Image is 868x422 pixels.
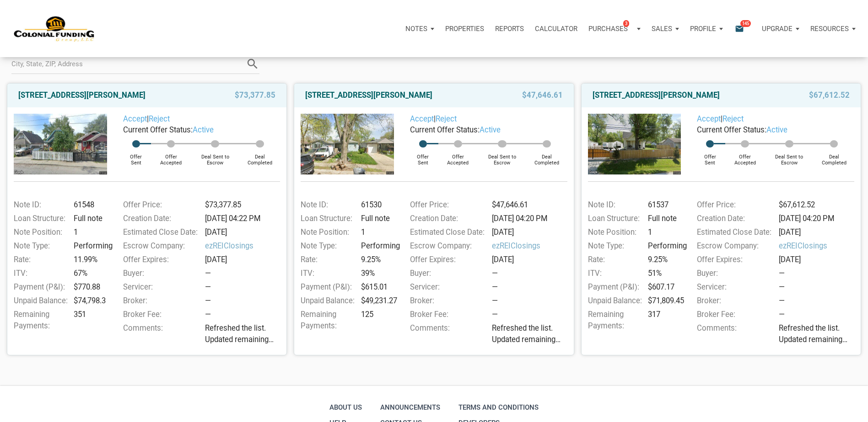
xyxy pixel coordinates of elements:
[779,322,859,345] span: Refreshed the list. Updated remaining payments on a few notes. We have 8 notes available for purc...
[296,240,357,252] div: Note Type:
[9,309,70,332] div: Remaining Payments:
[692,281,776,293] div: Servicer:
[205,281,285,293] div: —
[645,199,686,211] div: 61537
[410,115,457,123] span: |
[405,295,489,306] div: Broker:
[728,15,756,42] button: email145
[583,199,645,211] div: Note ID:
[358,281,399,293] div: $615.01
[358,295,399,306] div: $49,231.27
[690,25,716,33] p: Profile
[776,199,859,211] div: $67,612.52
[779,268,859,279] div: —
[9,254,70,265] div: Rate:
[119,254,202,265] div: Offer Expires:
[149,115,170,123] a: Reject
[527,148,567,166] div: Deal Completed
[70,227,112,238] div: 1
[722,115,744,123] a: Reject
[623,20,629,27] span: 3
[766,126,787,134] span: active
[9,295,70,306] div: Unpaid Balance:
[583,227,645,238] div: Note Position:
[123,115,147,123] a: Accept
[296,199,357,211] div: Note ID:
[495,25,524,33] p: Reports
[246,53,259,74] i: search
[440,15,490,42] a: Properties
[692,199,776,211] div: Offer Price:
[645,240,686,252] div: Performing
[645,213,686,224] div: Full note
[205,240,285,252] span: ezREIClosings
[70,213,112,224] div: Full note
[697,126,766,134] span: Current Offer Status:
[583,268,645,279] div: ITV:
[734,23,745,34] i: email
[119,227,202,238] div: Estimated Close Date:
[358,213,399,224] div: Full note
[489,199,572,211] div: $47,646.61
[645,295,686,306] div: $71,809.45
[692,322,776,348] div: Comments:
[583,281,645,293] div: Payment (P&I):
[438,148,478,166] div: Offer Accepted
[202,199,285,211] div: $73,377.85
[121,148,151,166] div: Offer Sent
[583,15,646,42] a: Purchases3
[70,254,112,265] div: 11.99%
[400,15,440,42] a: Notes
[805,15,861,42] a: Resources
[645,268,686,279] div: 51%
[695,148,725,166] div: Offer Sent
[9,281,70,293] div: Payment (P&I):
[235,90,275,101] span: $73,377.85
[583,309,645,332] div: Remaining Payments:
[480,126,501,134] span: active
[119,199,202,211] div: Offer Price:
[588,25,628,33] p: Purchases
[119,240,202,252] div: Escrow Company:
[202,254,285,265] div: [DATE]
[301,114,394,174] img: 575873
[296,268,357,279] div: ITV:
[492,281,572,293] div: —
[697,115,744,123] span: |
[378,400,442,415] a: Announcements
[583,254,645,265] div: Rate:
[765,148,814,166] div: Deal Sent to Escrow
[814,148,854,166] div: Deal Completed
[593,90,720,101] a: [STREET_ADDRESS][PERSON_NAME]
[405,309,489,320] div: Broker Fee:
[405,254,489,265] div: Offer Expires:
[239,148,280,166] div: Deal Completed
[522,90,563,101] span: $47,646.61
[119,281,202,293] div: Servicer:
[296,295,357,306] div: Unpaid Balance:
[408,148,438,166] div: Offer Sent
[11,53,246,74] input: City, State, ZIP, Address
[692,240,776,252] div: Escrow Company:
[645,281,686,293] div: $607.17
[489,227,572,238] div: [DATE]
[123,126,193,134] span: Current Offer Status:
[583,213,645,224] div: Loan Structure:
[191,148,240,166] div: Deal Sent to Escrow
[692,254,776,265] div: Offer Expires:
[410,126,480,134] span: Current Offer Status:
[202,213,285,224] div: [DATE] 04:22 PM
[358,240,399,252] div: Performing
[492,322,572,345] span: Refreshed the list. Updated remaining payments on a few notes. We have 8 notes available for purc...
[456,400,541,415] a: Terms and conditions
[193,126,214,134] span: active
[405,199,489,211] div: Offer Price:
[445,25,484,33] p: Properties
[119,309,202,320] div: Broker Fee:
[70,268,112,279] div: 67%
[9,199,70,211] div: Note ID:
[436,115,457,123] a: Reject
[583,240,645,252] div: Note Type:
[405,268,489,279] div: Buyer:
[296,213,357,224] div: Loan Structure:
